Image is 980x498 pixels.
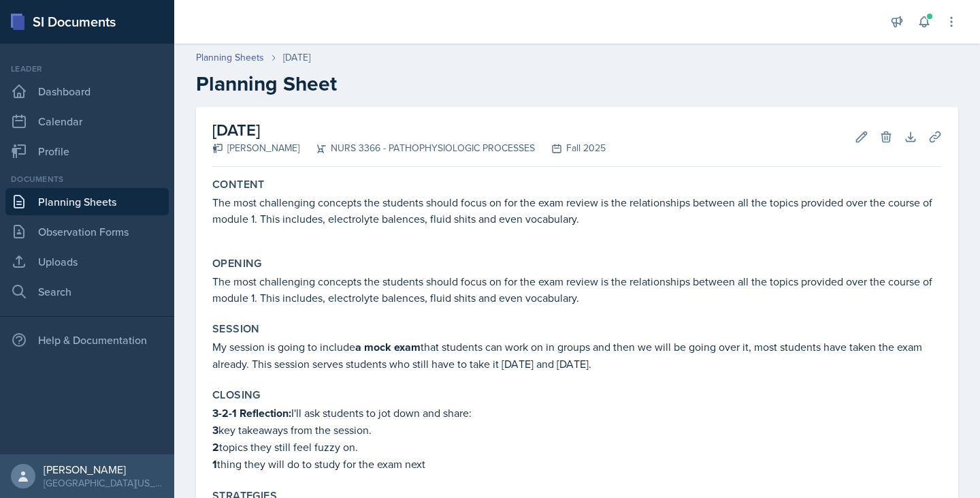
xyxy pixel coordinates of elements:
strong: 3-2-1 Reflection: [212,405,291,421]
a: Dashboard [5,78,169,105]
a: Planning Sheets [196,50,264,65]
div: [PERSON_NAME] [212,141,299,155]
div: Help & Documentation [5,326,169,354]
div: NURS 3366 - PATHOPHYSIOLOGIC PROCESSES [299,141,535,155]
label: Closing [212,388,261,402]
div: Fall 2025 [535,141,606,155]
p: I'll ask students to jot down and share: [212,405,942,422]
strong: 1 [212,456,217,472]
div: [GEOGRAPHIC_DATA][US_STATE] [44,476,163,490]
a: Planning Sheets [5,188,169,215]
strong: a mock exam [355,339,421,355]
div: Leader [5,63,169,75]
p: My session is going to include that students can work on in groups and then we will be going over... [212,339,942,372]
h2: Planning Sheet [196,72,958,96]
div: [PERSON_NAME] [44,463,163,476]
label: Opening [212,257,262,270]
p: The most challenging concepts the students should focus on for the exam review is the relationshi... [212,194,942,227]
a: Profile [5,138,169,165]
a: Calendar [5,108,169,135]
p: The most challenging concepts the students should focus on for the exam review is the relationshi... [212,273,942,306]
p: thing they will do to study for the exam next [212,456,942,473]
a: Search [5,278,169,305]
label: Session [212,322,260,336]
strong: 3 [212,422,218,438]
a: Uploads [5,248,169,275]
strong: 2 [212,439,219,455]
a: Observation Forms [5,218,169,245]
p: key takeaways from the session. [212,422,942,439]
div: [DATE] [283,50,310,65]
div: Documents [5,173,169,185]
h2: [DATE] [212,118,606,142]
p: topics they still feel fuzzy on. [212,439,942,456]
label: Content [212,178,265,191]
